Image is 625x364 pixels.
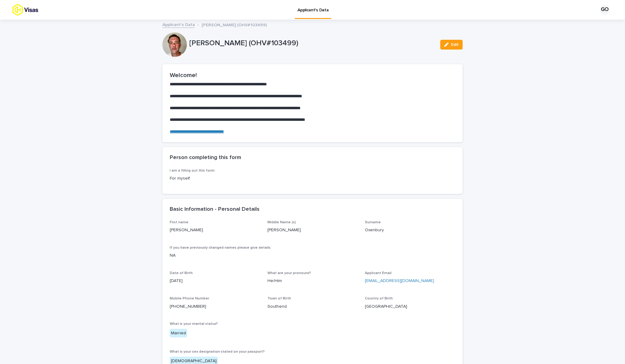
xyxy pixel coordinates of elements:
[170,246,271,250] span: If you have previously changed names please give details.
[267,297,291,300] span: Town of Birth
[267,227,358,233] p: [PERSON_NAME]
[170,154,241,161] h2: Person completing this form
[170,252,455,259] p: NA
[170,278,260,284] p: [DATE]
[170,271,193,275] span: Date of Birth
[365,279,434,283] a: [EMAIL_ADDRESS][DOMAIN_NAME]
[365,303,455,310] p: [GEOGRAPHIC_DATA]
[440,40,463,50] button: Edit
[365,227,455,233] p: Oxenbury
[267,271,311,275] span: What are your pronouns?
[365,221,381,224] span: Surname
[202,21,267,28] p: [PERSON_NAME] (OHV#103499)
[170,304,206,309] a: [PHONE_NUMBER]
[170,227,260,233] p: [PERSON_NAME]
[189,39,435,48] p: [PERSON_NAME] (OHV#103499)
[170,175,260,182] p: For myself
[365,271,392,275] span: Applicant Email
[267,303,358,310] p: Southend
[170,297,209,300] span: Mobile Phone Number
[170,72,455,79] h2: Welcome!
[170,350,265,354] span: What is your sex designation stated on your passport?
[12,4,60,16] img: tx8HrbJQv2PFQx4TXEq5
[267,278,358,284] p: He/Him
[170,169,215,173] span: I am a filling out this form:
[162,21,195,28] a: Applicant's Data
[600,5,610,15] div: GO
[267,221,296,224] span: Middle Name (s)
[365,297,393,300] span: Country of Birth
[170,322,218,326] span: What is your marital status?
[451,43,459,47] span: Edit
[170,206,259,213] h2: Basic Information - Personal Details
[170,221,188,224] span: First name
[170,329,187,338] div: Married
